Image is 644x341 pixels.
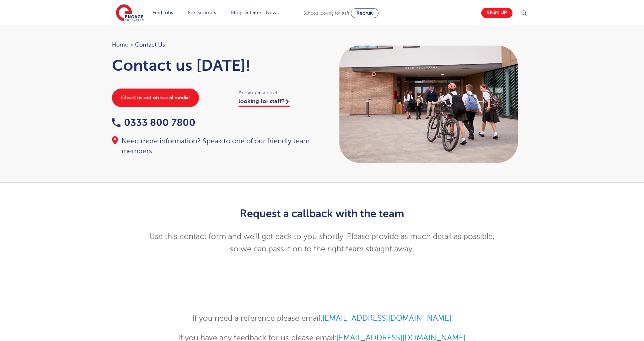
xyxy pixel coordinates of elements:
h1: Contact us [DATE]! [112,57,315,74]
a: Recruit [351,8,379,18]
div: Need more information? Speak to one of our friendly team members. [112,136,315,156]
a: Home [112,42,128,48]
a: Sign up [481,8,512,18]
nav: breadcrumb [112,40,315,49]
a: [EMAIL_ADDRESS][DOMAIN_NAME] [322,314,451,323]
span: Recruit [356,10,373,16]
a: For Schools [188,10,216,15]
span: > [130,42,133,48]
a: Check us out on social media! [112,89,199,107]
span: Contact Us [135,40,165,49]
span: Use this contact form and we’ll get back to you shortly. Please provide as much detail as possibl... [149,232,494,253]
span: Schools looking for staff [304,11,349,16]
p: If you need a reference please email: [148,312,497,325]
a: 0333 800 7800 [112,117,195,128]
img: Engage Education [116,4,144,22]
a: Blogs & Latest News [231,10,279,15]
h2: Request a callback with the team [148,208,497,220]
span: Are you a school [238,89,315,97]
a: Find jobs [152,10,173,15]
a: looking for staff? [238,98,290,107]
